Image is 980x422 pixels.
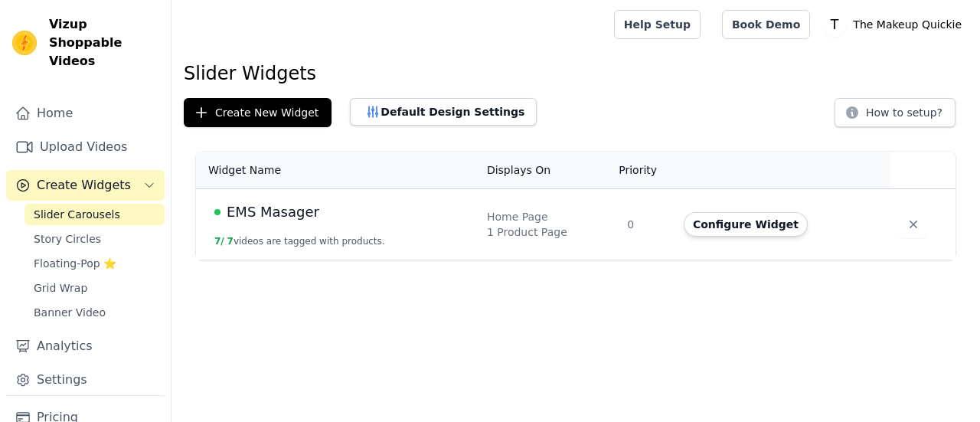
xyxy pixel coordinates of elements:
[6,132,165,162] a: Upload Videos
[487,209,609,224] div: Home Page
[6,170,165,201] button: Create Widgets
[900,211,927,238] button: Delete widget
[34,256,116,271] span: Floating-Pop ⭐
[49,15,158,70] span: Vizup Shoppable Videos
[24,204,165,225] a: Slider Carousels
[34,305,106,320] span: Banner Video
[37,176,131,195] span: Create Widgets
[822,11,968,38] button: T The Makeup Quickie
[214,236,224,247] span: 7 /
[34,280,87,296] span: Grid Wrap
[618,152,675,189] th: Priority
[350,98,537,126] button: Default Design Settings
[214,235,385,247] button: 7/ 7videos are tagged with products.
[684,212,808,237] button: Configure Widget
[835,98,955,127] button: How to setup?
[24,302,165,323] a: Banner Video
[722,10,810,39] a: Book Demo
[34,207,120,222] span: Slider Carousels
[24,228,165,250] a: Story Circles
[830,17,839,32] text: T
[24,277,165,299] a: Grid Wrap
[835,109,955,123] a: How to setup?
[847,11,968,38] p: The Makeup Quickie
[6,331,165,361] a: Analytics
[227,201,319,223] span: EMS Masager
[618,189,675,260] td: 0
[6,365,165,395] a: Settings
[487,224,609,240] div: 1 Product Page
[12,31,37,55] img: Vizup
[6,98,165,129] a: Home
[478,152,618,189] th: Displays On
[24,253,165,274] a: Floating-Pop ⭐
[34,231,101,247] span: Story Circles
[614,10,701,39] a: Help Setup
[184,61,968,86] h1: Slider Widgets
[214,209,220,215] span: Live Published
[227,236,234,247] span: 7
[184,98,332,127] button: Create New Widget
[196,152,478,189] th: Widget Name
